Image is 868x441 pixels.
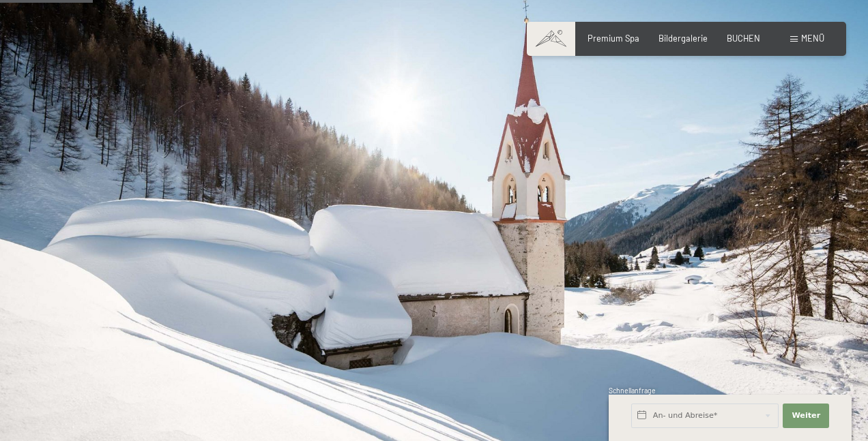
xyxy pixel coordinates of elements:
span: Menü [801,33,824,44]
span: Weiter [792,410,820,421]
a: Bildergalerie [659,33,708,44]
button: Weiter [783,404,829,428]
a: Premium Spa [588,33,639,44]
a: BUCHEN [727,33,760,44]
span: Schnellanfrage [609,386,656,395]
